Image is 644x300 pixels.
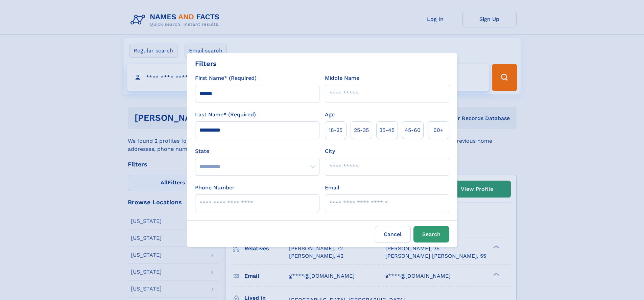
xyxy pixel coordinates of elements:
span: 60+ [433,126,444,134]
label: Email [325,184,339,192]
span: 18‑25 [329,126,342,134]
label: Age [325,111,335,119]
label: City [325,147,335,155]
label: Middle Name [325,74,359,82]
button: Search [413,226,449,243]
label: Last Name* (Required) [195,111,256,119]
div: Filters [195,59,217,69]
label: State [195,147,319,155]
label: Phone Number [195,184,235,192]
span: 45‑60 [405,126,421,134]
label: First Name* (Required) [195,74,257,82]
label: Cancel [375,226,411,243]
span: 25‑35 [354,126,369,134]
span: 35‑45 [379,126,395,134]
